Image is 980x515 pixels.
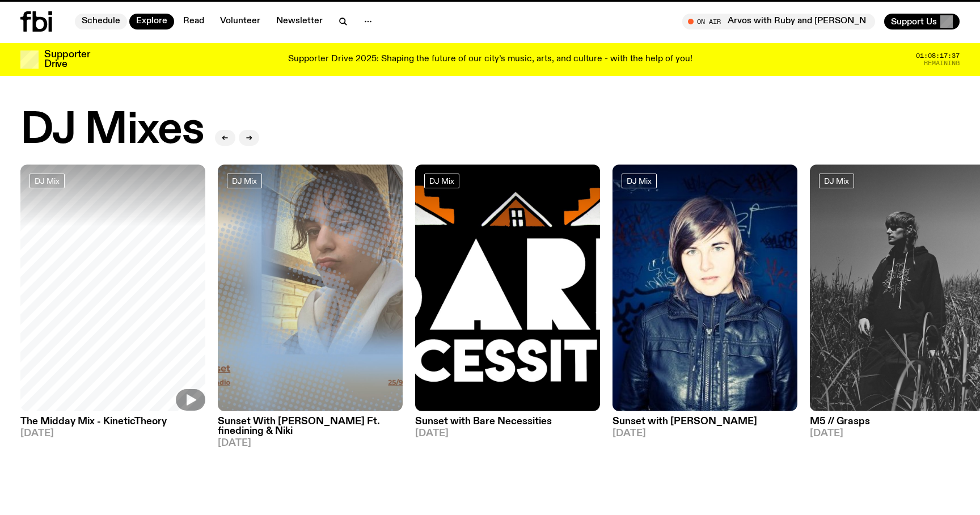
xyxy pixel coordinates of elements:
[424,174,459,188] a: DJ Mix
[218,411,403,448] a: Sunset With [PERSON_NAME] Ft. finedining & Niki[DATE]
[218,417,403,436] h3: Sunset With [PERSON_NAME] Ft. finedining & Niki
[824,176,849,185] span: DJ Mix
[916,53,960,59] span: 01:08:17:37
[415,164,600,411] img: Bare Necessities
[213,14,267,29] a: Volunteer
[819,174,854,188] a: DJ Mix
[176,14,211,29] a: Read
[20,411,205,438] a: The Midday Mix - KineticTheory[DATE]
[232,176,257,185] span: DJ Mix
[227,174,262,188] a: DJ Mix
[415,417,600,427] h3: Sunset with Bare Necessities
[44,50,90,69] h3: Supporter Drive
[20,417,205,427] h3: The Midday Mix - KineticTheory
[75,14,127,29] a: Schedule
[612,411,797,438] a: Sunset with [PERSON_NAME][DATE]
[129,14,174,29] a: Explore
[429,176,454,185] span: DJ Mix
[20,429,205,438] span: [DATE]
[924,60,960,66] span: Remaining
[415,429,600,438] span: [DATE]
[35,176,60,185] span: DJ Mix
[627,176,652,185] span: DJ Mix
[29,174,65,188] a: DJ Mix
[891,16,937,27] span: Support Us
[20,109,204,152] h2: DJ Mixes
[682,14,875,29] button: On AirArvos with Ruby and [PERSON_NAME]
[415,411,600,438] a: Sunset with Bare Necessities[DATE]
[612,417,797,427] h3: Sunset with [PERSON_NAME]
[884,14,960,29] button: Support Us
[269,14,330,29] a: Newsletter
[218,438,403,448] span: [DATE]
[622,174,657,188] a: DJ Mix
[612,429,797,438] span: [DATE]
[288,54,692,65] p: Supporter Drive 2025: Shaping the future of our city’s music, arts, and culture - with the help o...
